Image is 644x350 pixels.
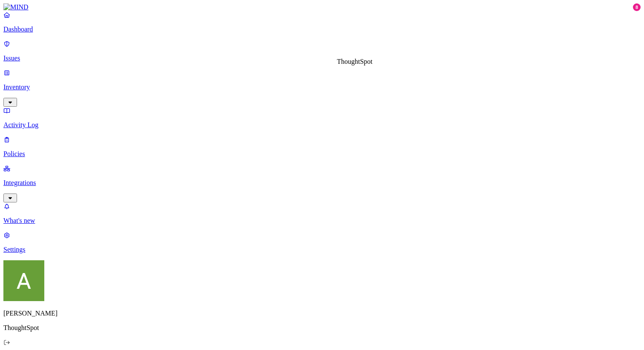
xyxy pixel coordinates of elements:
p: Settings [3,246,641,253]
div: ThoughtSpot [337,58,373,65]
img: Alessio Faiella [3,260,44,301]
p: Inventory [3,83,641,91]
p: [PERSON_NAME] [3,310,641,317]
p: Integrations [3,179,641,187]
div: 8 [633,3,641,11]
p: ThoughtSpot [3,324,641,332]
p: Policies [3,150,641,158]
p: Dashboard [3,26,641,33]
p: Issues [3,54,641,62]
p: Activity Log [3,121,641,129]
p: What's new [3,217,641,225]
img: MIND [3,3,29,11]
